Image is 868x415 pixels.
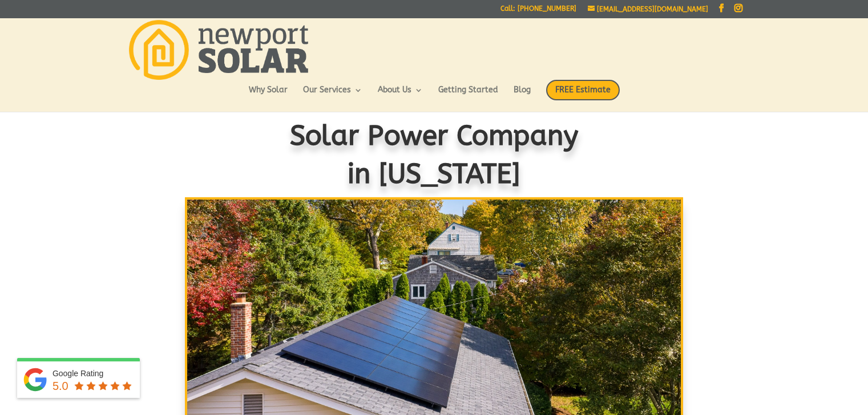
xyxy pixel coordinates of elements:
a: [EMAIL_ADDRESS][DOMAIN_NAME] [588,5,708,13]
a: Getting Started [438,86,498,105]
a: Why Solar [249,86,288,105]
div: Google Rating [53,368,134,379]
span: Solar Power Company in [US_STATE] [290,120,579,190]
span: FREE Estimate [546,80,620,100]
span: 5.0 [53,380,68,392]
a: Blog [514,86,531,105]
a: Our Services [303,86,362,105]
a: FREE Estimate [546,80,620,112]
a: About Us [378,86,423,105]
img: Newport Solar | Solar Energy Optimized. [129,20,308,80]
a: Call: [PHONE_NUMBER] [500,5,576,17]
